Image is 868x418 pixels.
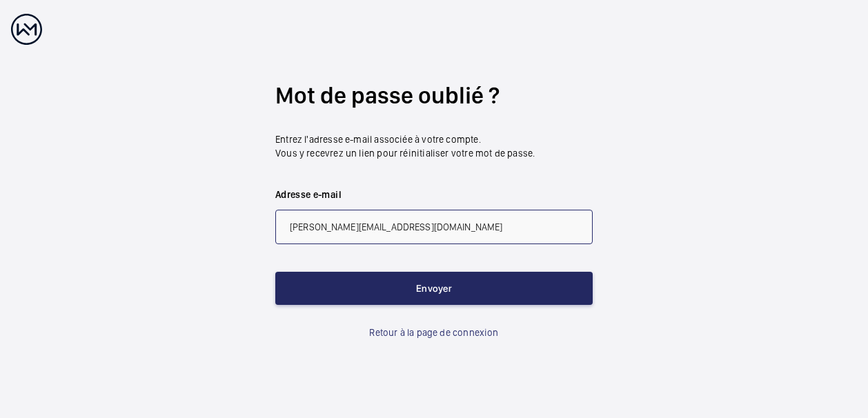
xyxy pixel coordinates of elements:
[369,326,498,339] a: Retour à la page de connexion
[275,132,593,160] p: Entrez l'adresse e-mail associée à votre compte. Vous y recevrez un lien pour réinitialiser votre...
[275,272,593,305] button: Envoyer
[275,210,593,244] input: abc@xyz
[275,188,593,201] label: Adresse e-mail
[275,79,593,112] h2: Mot de passe oublié ?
